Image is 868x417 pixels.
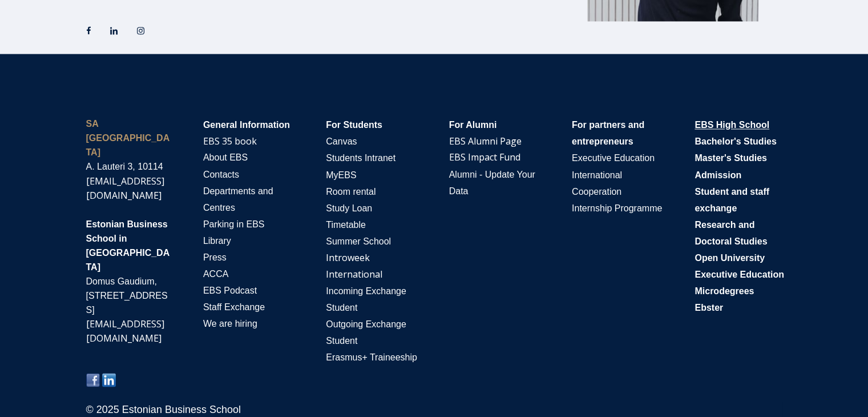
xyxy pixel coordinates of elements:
[326,201,372,214] a: Study Loan
[695,252,765,262] span: Open University
[449,169,535,195] span: Alumni - Update Your Data
[329,267,382,280] a: nternational
[326,319,406,345] span: Outgoing Exchange Student
[449,151,520,163] a: EBS Impact Fund
[203,234,231,246] a: Library
[695,219,767,246] span: Research and Doctoral Studies
[203,135,257,147] a: EBS 35 book
[203,167,239,180] a: Contacts
[695,269,784,279] span: Executive Education
[326,218,366,230] a: Timetable
[695,251,765,263] a: Open University
[326,185,376,197] a: Room rental
[326,350,417,363] a: Erasmus+ Traineeship
[572,168,622,197] a: International Cooperation
[326,284,406,313] a: Incoming Exchange Student
[326,286,406,312] span: Incoming Exchange Student
[203,283,257,296] a: EBS Podcast
[572,120,644,146] span: For partners and entrepreneurs
[86,162,163,171] span: A. Lauteri 3, 10114
[695,137,776,146] span: Bachelor's Studies
[572,203,662,212] span: Internship Programme
[86,119,170,157] strong: SA [GEOGRAPHIC_DATA]
[326,151,395,164] a: Students Intranet
[203,285,257,295] span: EBS Podcast
[203,219,265,228] span: Parking in EBS
[572,151,655,164] a: Executive Education
[203,217,265,230] a: Parking in EBS
[203,186,273,212] span: Departments and Centres
[203,268,228,278] span: ACCA
[203,252,227,262] span: Press
[86,403,241,415] span: © 2025 Estonian Business School
[86,276,168,314] span: Domus Gaudium, [STREET_ADDRESS]
[86,174,164,201] a: [EMAIL_ADDRESS][DOMAIN_NAME]
[203,169,239,179] span: Contacts
[695,135,776,147] a: Bachelor's Studies
[326,153,395,163] span: Students Intranet
[86,219,170,271] span: Estonian Business School in [GEOGRAPHIC_DATA]
[326,234,391,247] a: Summer School
[203,318,257,328] span: We are hiring
[203,184,273,213] a: Departments and Centres
[203,302,265,311] span: Staff Exchange
[695,302,723,312] span: Ebster
[86,317,164,344] a: [EMAIL_ADDRESS][DOMAIN_NAME]
[695,151,767,164] a: Master's Studies
[326,170,356,179] span: MyEBS
[203,316,257,329] a: We are hiring
[102,373,116,387] img: Share on linkedin
[695,153,767,163] span: Master's Studies
[695,168,741,181] a: Admission
[203,300,265,312] a: Staff Exchange
[203,267,228,279] a: ACCA
[326,137,357,146] span: Canvas
[572,170,622,196] span: International Cooperation
[326,269,382,279] span: I
[203,151,248,163] a: About EBS
[449,120,497,130] span: For Alumni
[695,186,769,212] span: Student and staff exchange
[449,167,535,197] a: Alumni - Update Your Data
[326,186,376,196] span: Room rental
[203,235,231,245] span: Library
[326,203,372,212] span: Study Loan
[326,120,382,130] span: For Students
[326,219,366,229] span: Timetable
[695,286,754,295] span: Microdegrees
[695,185,769,214] a: Student and staff exchange
[203,120,290,130] span: General Information
[449,135,522,147] a: EBS Alumni Page
[572,153,655,163] span: Executive Education
[326,236,391,246] span: Summer School
[203,153,248,162] span: About EBS
[326,135,357,147] a: Canvas
[695,170,741,179] span: Admission
[203,250,227,263] a: Press
[695,284,754,296] a: Microdegrees
[695,120,769,130] a: EBS High School
[326,168,356,181] a: MyEBS
[695,300,723,313] a: Ebster
[572,201,662,214] a: Internship Programme
[326,352,417,362] span: Erasmus+ Traineeship
[695,218,767,247] a: Research and Doctoral Studies
[326,317,406,346] a: Outgoing Exchange Student
[329,251,370,263] a: ntroweek
[326,252,369,262] span: I
[86,373,100,387] img: Share on facebook
[695,267,784,280] a: Executive Education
